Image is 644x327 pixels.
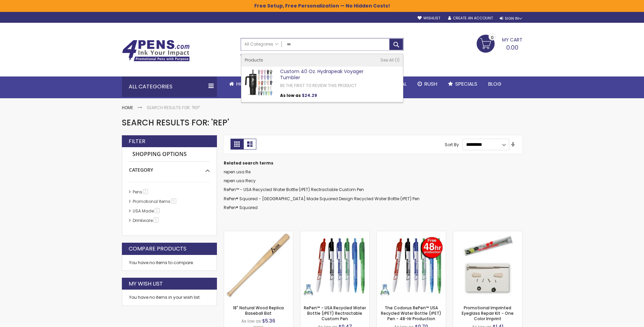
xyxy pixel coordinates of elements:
dt: Related search terms [224,160,522,166]
a: Rush [412,76,443,91]
strong: Search results for: 'rep' [147,105,200,110]
a: RePen™ - USA Recycled Water Bottle (rPET) Rectractable Custom Pen [300,231,369,237]
div: Sign In [500,16,522,21]
label: Sort By [445,141,459,147]
a: All Categories [241,38,282,50]
div: You have no items to compare. [122,255,217,271]
a: repen usa Recy [224,178,256,184]
span: Products [245,57,263,63]
span: 0 [491,34,494,41]
a: See All 1 [381,57,400,63]
span: Rush [424,80,437,87]
span: Specials [455,80,477,87]
img: Promotional Imprinted Eyeglass Repair Kit - One Color Imprint [453,231,522,300]
img: The Codorus RePen™ USA Recycled Water Bottle (rPET) Pen - 48-Hr Production [377,231,446,300]
a: RePen™ - USA Recycled Water Bottle (rPET) Rectractable Custom Pen [224,187,364,192]
a: repen usa Re [224,169,251,175]
span: See All [381,57,394,63]
div: All Categories [122,76,217,97]
a: 18" Natural Wood Replica Baseball Bat [233,305,284,316]
a: 0.00 0 [477,35,522,52]
span: 1 [153,218,159,223]
a: Home [224,76,256,91]
strong: My Wish List [129,280,163,288]
span: Search results for: 'rep' [122,117,229,128]
span: 1 [395,57,400,63]
a: Blog [483,76,507,91]
span: $5.36 [262,317,275,324]
a: Wishlist [418,16,440,21]
a: Promotional Imprinted Eyeglass Repair Kit - One Color Imprint [462,305,514,322]
a: Drinkware1 [131,218,161,223]
a: USA Made1 [131,208,162,214]
a: Custom 40 Oz. Hydrapeak Voyager Tumbler [280,68,364,81]
strong: Grid [231,139,243,150]
span: Home [236,80,250,87]
span: 2 [143,189,148,194]
a: RePen™ - USA Recycled Water Bottle (rPET) Rectractable Custom Pen [304,305,366,322]
a: 18" Natural Wood Replica Baseball Bat [224,231,293,237]
a: Promotional Imprinted Eyeglass Repair Kit - One Color Imprint [453,231,522,237]
div: Category [129,162,210,173]
a: Pens2 [131,189,150,195]
a: Home [122,105,133,110]
a: The Codorus RePen™ USA Recycled Water Bottle (rPET) Pen - 48-Hr Production [381,305,441,322]
span: 0.00 [506,43,518,52]
a: Promotional Items5 [131,199,179,204]
img: RePen™ - USA Recycled Water Bottle (rPET) Rectractable Custom Pen [300,231,369,300]
a: RePen® Squared [224,205,258,210]
strong: Filter [129,138,145,145]
span: 1 [154,208,160,213]
a: The Codorus RePen™ USA Recycled Water Bottle (rPET) Pen - 48-Hr Production [377,231,446,237]
span: All Categories [244,41,278,47]
a: Be the first to review this product [280,83,357,88]
a: Create an Account [448,16,493,21]
a: RePen® Squared - [GEOGRAPHIC_DATA] Made Squared Design Recycled Water Bottle (rPET) Pen [224,196,420,202]
strong: Shopping Options [129,147,210,162]
strong: Compare Products [129,245,186,253]
span: As low as [241,318,261,324]
img: 4Pens Custom Pens and Promotional Products [122,40,190,62]
img: 18" Natural Wood Replica Baseball Bat [224,231,293,300]
span: 5 [171,199,176,204]
span: $24.29 [302,92,317,98]
span: Blog [488,80,501,87]
div: Free shipping on pen orders over $199 [347,51,404,64]
a: Specials [443,76,483,91]
img: Custom 40 Oz. Hydrapeak Voyager Tumbler [245,68,273,96]
div: You have no items in your wish list. [129,295,210,300]
span: As low as [280,92,301,98]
